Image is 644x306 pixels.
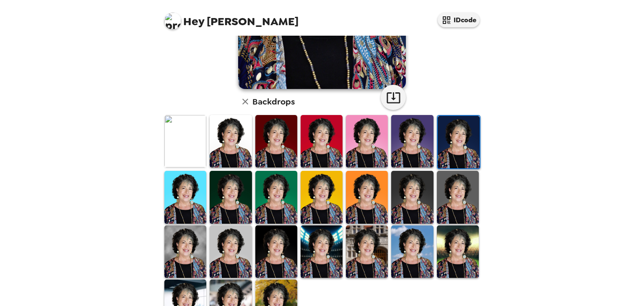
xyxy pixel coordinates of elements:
span: [PERSON_NAME] [164,8,299,27]
h6: Backdrops [252,95,295,108]
img: profile pic [164,13,181,29]
button: IDcode [438,13,480,27]
img: Original [164,115,206,167]
span: Hey [183,14,204,29]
